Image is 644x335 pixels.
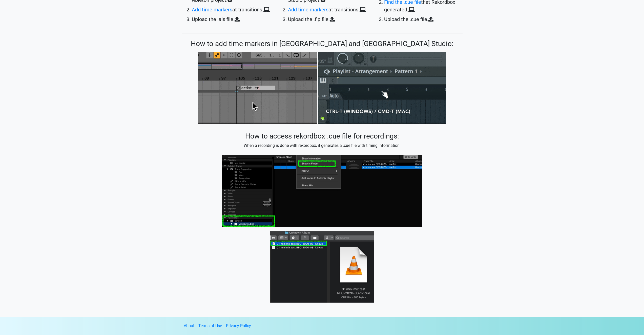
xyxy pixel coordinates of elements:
h3: How to add time markers in [GEOGRAPHIC_DATA] and [GEOGRAPHIC_DATA] Studio: [182,40,463,48]
img: rekordbox2.jpg [270,229,374,305]
li: . [192,15,270,23]
a: Terms of Use [198,323,222,328]
a: Add time markers [192,7,232,13]
img: fl%20marker.gif [318,50,446,126]
strong: Upload the .cue file [384,16,427,22]
a: Add time markers [288,7,328,13]
strong: Upload the .flp file [288,16,328,22]
a: Privacy Policy [226,323,251,328]
p: When a recording is done with rekordbox, it generates a .cue file with timing information. [182,143,463,149]
li: at transitions. [192,6,270,13]
li: . [384,15,463,23]
li: . [288,15,366,23]
a: About [184,323,194,328]
img: rekordbox1.jpg [222,153,422,229]
li: at transitions. [288,6,366,13]
img: ableton%20locator.gif [198,50,317,126]
strong: Upload the .als file [192,16,233,22]
h3: How to access rekordbox .cue file for recordings: [182,132,463,141]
